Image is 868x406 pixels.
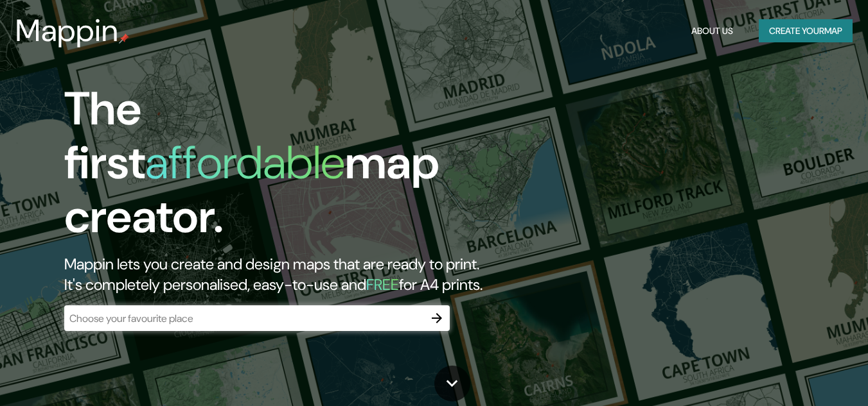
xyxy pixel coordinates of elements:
[686,19,738,43] button: About Us
[64,254,499,295] h2: Mappin lets you create and design maps that are ready to print. It's completely personalised, eas...
[64,82,499,254] h1: The first map creator.
[366,275,399,294] h5: FREE
[64,311,424,326] input: Choose your favourite place
[119,33,129,44] img: mappin-pin
[145,133,345,192] h1: affordable
[759,19,853,43] button: Create yourmap
[754,356,854,392] iframe: Help widget launcher
[15,13,119,49] h3: Mappin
